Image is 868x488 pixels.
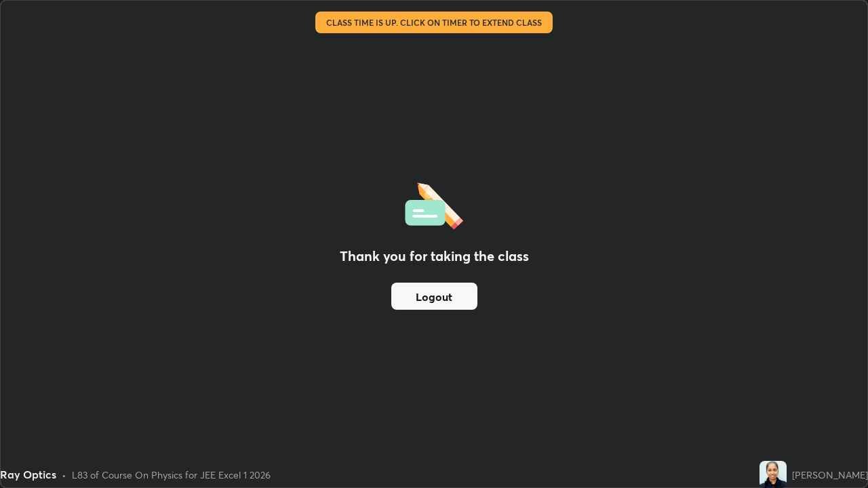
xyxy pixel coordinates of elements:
[405,178,463,230] img: offlineFeedback.1438e8b3.svg
[340,246,529,266] h2: Thank you for taking the class
[792,468,868,482] div: [PERSON_NAME]
[391,283,477,310] button: Logout
[759,461,787,488] img: 515b3ccb7c094b98a4c123f1fd1a1405.jpg
[62,468,66,482] div: •
[72,468,271,482] div: L83 of Course On Physics for JEE Excel 1 2026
